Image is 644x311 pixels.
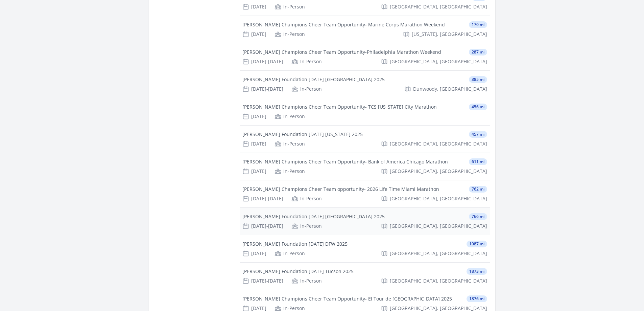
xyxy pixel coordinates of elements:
[242,131,363,138] div: [PERSON_NAME] Foundation [DATE] [US_STATE] 2025
[240,208,490,235] a: [PERSON_NAME] Foundation [DATE] [GEOGRAPHIC_DATA] 2025 766 mi [DATE]-[DATE] In-Person [GEOGRAPHIC...
[240,235,490,262] a: [PERSON_NAME] Foundation [DATE] DFW 2025 1087 mi [DATE] In-Person [GEOGRAPHIC_DATA], [GEOGRAPHIC_...
[390,195,487,202] span: [GEOGRAPHIC_DATA], [GEOGRAPHIC_DATA]
[242,49,441,55] div: [PERSON_NAME] Champions Cheer Team Opportunity-Philadelphia Marathon Weekend
[242,113,266,120] div: [DATE]
[242,104,437,110] div: [PERSON_NAME] Champions Cheer Team Opportunity- TCS [US_STATE] City Marathon
[242,277,283,284] div: [DATE]-[DATE]
[469,21,487,28] span: 170 mi
[275,140,305,147] div: In-Person
[469,76,487,83] span: 385 mi
[242,241,348,247] div: [PERSON_NAME] Foundation [DATE] DFW 2025
[242,295,452,302] div: [PERSON_NAME] Champions Cheer Team Opportunity- El Tour de [GEOGRAPHIC_DATA] 2025
[275,3,305,10] div: In-Person
[240,126,490,153] a: [PERSON_NAME] Foundation [DATE] [US_STATE] 2025 457 mi [DATE] In-Person [GEOGRAPHIC_DATA], [GEOGR...
[242,86,283,92] div: [DATE]-[DATE]
[467,268,487,275] span: 1873 mi
[390,140,487,147] span: [GEOGRAPHIC_DATA], [GEOGRAPHIC_DATA]
[242,31,266,38] div: [DATE]
[390,223,487,229] span: [GEOGRAPHIC_DATA], [GEOGRAPHIC_DATA]
[390,168,487,175] span: [GEOGRAPHIC_DATA], [GEOGRAPHIC_DATA]
[242,76,385,83] div: [PERSON_NAME] Foundation [DATE] [GEOGRAPHIC_DATA] 2025
[390,277,487,284] span: [GEOGRAPHIC_DATA], [GEOGRAPHIC_DATA]
[291,223,322,229] div: In-Person
[390,58,487,65] span: [GEOGRAPHIC_DATA], [GEOGRAPHIC_DATA]
[291,277,322,284] div: In-Person
[240,98,490,125] a: [PERSON_NAME] Champions Cheer Team Opportunity- TCS [US_STATE] City Marathon 456 mi [DATE] In-Person
[275,31,305,38] div: In-Person
[240,16,490,43] a: [PERSON_NAME] Champions Cheer Team Opportunity- Marine Corps Marathon Weekend 170 mi [DATE] In-Pe...
[240,71,490,98] a: [PERSON_NAME] Foundation [DATE] [GEOGRAPHIC_DATA] 2025 385 mi [DATE]-[DATE] In-Person Dunwoody, [...
[291,86,322,92] div: In-Person
[467,241,487,247] span: 1087 mi
[242,3,266,10] div: [DATE]
[242,213,385,220] div: [PERSON_NAME] Foundation [DATE] [GEOGRAPHIC_DATA] 2025
[242,268,354,275] div: [PERSON_NAME] Foundation [DATE] Tucson 2025
[469,186,487,193] span: 762 mi
[291,195,322,202] div: In-Person
[240,263,490,290] a: [PERSON_NAME] Foundation [DATE] Tucson 2025 1873 mi [DATE]-[DATE] In-Person [GEOGRAPHIC_DATA], [G...
[242,168,266,175] div: [DATE]
[242,195,283,202] div: [DATE]-[DATE]
[240,43,490,70] a: [PERSON_NAME] Champions Cheer Team Opportunity-Philadelphia Marathon Weekend 287 mi [DATE]-[DATE]...
[275,250,305,257] div: In-Person
[390,3,487,10] span: [GEOGRAPHIC_DATA], [GEOGRAPHIC_DATA]
[390,250,487,257] span: [GEOGRAPHIC_DATA], [GEOGRAPHIC_DATA]
[242,250,266,257] div: [DATE]
[469,131,487,138] span: 457 mi
[469,158,487,165] span: 611 mi
[242,158,448,165] div: [PERSON_NAME] Champions Cheer Team Opportunity- Bank of America Chicago Marathon
[240,153,490,180] a: [PERSON_NAME] Champions Cheer Team Opportunity- Bank of America Chicago Marathon 611 mi [DATE] In...
[242,223,283,229] div: [DATE]-[DATE]
[242,58,283,65] div: [DATE]-[DATE]
[469,104,487,110] span: 456 mi
[291,58,322,65] div: In-Person
[412,31,487,38] span: [US_STATE], [GEOGRAPHIC_DATA]
[275,168,305,175] div: In-Person
[275,113,305,120] div: In-Person
[242,140,266,147] div: [DATE]
[413,86,487,92] span: Dunwoody, [GEOGRAPHIC_DATA]
[242,21,445,28] div: [PERSON_NAME] Champions Cheer Team Opportunity- Marine Corps Marathon Weekend
[467,295,487,302] span: 1876 mi
[242,186,439,193] div: [PERSON_NAME] Champions Cheer Team opportunity- 2026 Life Time Miami Marathon
[469,213,487,220] span: 766 mi
[469,49,487,55] span: 287 mi
[240,180,490,207] a: [PERSON_NAME] Champions Cheer Team opportunity- 2026 Life Time Miami Marathon 762 mi [DATE]-[DATE...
